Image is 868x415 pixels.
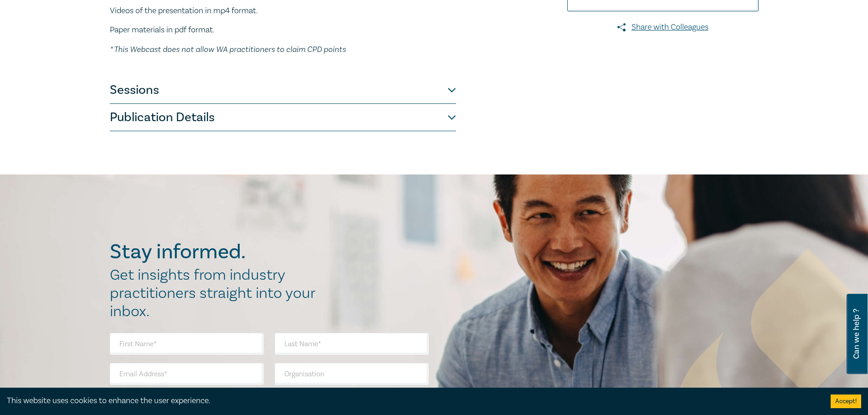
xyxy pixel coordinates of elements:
input: Organisation [275,363,429,385]
input: Email Address* [110,363,264,385]
input: First Name* [110,333,264,355]
button: Sessions [110,77,456,104]
em: * This Webcast does not allow WA practitioners to claim CPD points [110,44,346,54]
h2: Stay informed. [110,240,325,264]
button: Accept cookies [831,395,861,408]
button: Publication Details [110,104,456,131]
p: Paper materials in pdf format. [110,24,456,36]
p: Videos of the presentation in mp4 format. [110,5,456,17]
span: Can we help ? [852,299,861,369]
a: Share with Colleagues [567,21,759,33]
div: This website uses cookies to enhance the user experience. [7,395,817,407]
h2: Get insights from industry practitioners straight into your inbox. [110,266,325,321]
input: Last Name* [275,333,429,355]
